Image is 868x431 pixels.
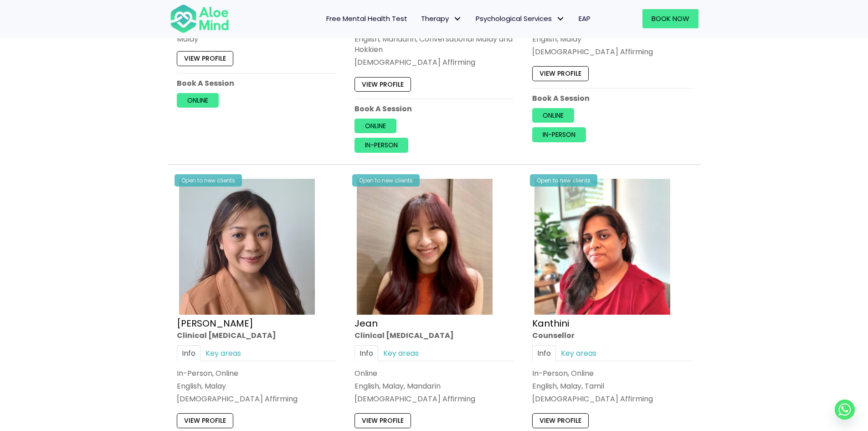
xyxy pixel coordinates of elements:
[170,4,229,34] img: Aloe mind Logo
[532,317,569,330] a: Kanthini
[357,179,493,315] img: Jean-300×300
[354,138,408,153] a: In-person
[642,9,699,28] a: Book Now
[354,345,378,361] a: Info
[556,345,601,361] a: Key areas
[532,93,692,104] p: Book A Session
[354,381,514,391] p: English, Malay, Mandarin
[835,400,855,420] a: Whatsapp
[532,67,589,81] a: View profile
[177,394,336,404] div: [DEMOGRAPHIC_DATA] Affirming
[354,317,378,330] a: Jean
[352,174,420,187] div: Open to new clients
[177,330,336,341] div: Clinical [MEDICAL_DATA]
[177,34,336,44] p: Malay
[532,47,692,57] div: [DEMOGRAPHIC_DATA] Affirming
[354,394,514,404] div: [DEMOGRAPHIC_DATA] Affirming
[532,345,556,361] a: Info
[354,330,514,341] div: Clinical [MEDICAL_DATA]
[177,381,336,391] p: English, Malay
[177,78,336,88] p: Book A Session
[532,413,589,428] a: View profile
[534,179,670,315] img: Kanthini-profile
[451,12,464,26] span: Therapy: submenu
[469,9,572,28] a: Psychological ServicesPsychological Services: submenu
[179,179,315,315] img: Hanna Clinical Psychologist
[378,345,424,361] a: Key areas
[532,128,586,142] a: In-person
[177,345,200,361] a: Info
[200,345,246,361] a: Key areas
[241,9,597,28] nav: Menu
[177,413,233,428] a: View profile
[476,14,565,23] span: Psychological Services
[177,368,336,379] div: In-Person, Online
[414,9,469,28] a: TherapyTherapy: submenu
[652,14,689,23] span: Book Now
[532,394,692,404] div: [DEMOGRAPHIC_DATA] Affirming
[326,14,407,23] span: Free Mental Health Test
[554,12,567,26] span: Psychological Services: submenu
[579,14,591,23] span: EAP
[532,381,692,391] p: English, Malay, Tamil
[354,413,411,428] a: View profile
[354,104,514,114] p: Book A Session
[532,330,692,341] div: Counsellor
[177,52,233,66] a: View profile
[532,108,574,123] a: Online
[354,77,411,92] a: View profile
[177,93,219,108] a: Online
[421,14,462,23] span: Therapy
[354,57,514,68] div: [DEMOGRAPHIC_DATA] Affirming
[177,317,253,330] a: [PERSON_NAME]
[354,368,514,379] div: Online
[532,368,692,379] div: In-Person, Online
[530,174,597,187] div: Open to new clients
[354,119,396,133] a: Online
[175,174,242,187] div: Open to new clients
[319,9,414,28] a: Free Mental Health Test
[572,9,597,28] a: EAP
[532,34,692,44] p: English, Malay
[354,34,514,55] p: English, Mandarin, Conversational Malay and Hokkien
